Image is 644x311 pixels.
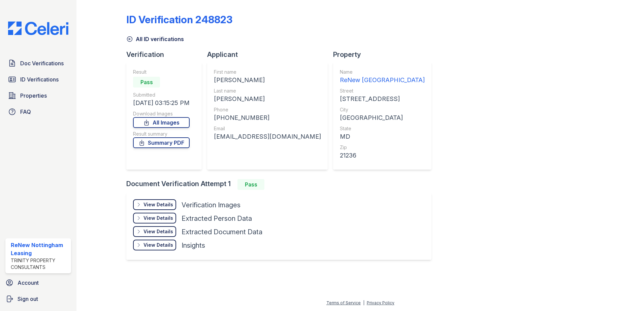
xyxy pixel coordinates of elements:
[20,59,64,67] span: Doc Verifications
[182,214,252,223] div: Extracted Person Data
[363,300,364,305] div: |
[143,242,173,248] div: View Details
[214,113,321,123] div: [PHONE_NUMBER]
[11,241,68,257] div: ReNew Nottingham Leasing
[133,92,190,98] div: Submitted
[133,98,190,108] div: [DATE] 03:15:25 PM
[143,201,173,208] div: View Details
[133,131,190,137] div: Result summary
[182,241,205,250] div: Insights
[182,227,262,237] div: Extracted Document Data
[340,69,425,85] a: Name ReNew [GEOGRAPHIC_DATA]
[326,300,361,305] a: Terms of Service
[11,257,68,271] div: Trinity Property Consultants
[3,276,74,289] a: Account
[126,179,437,190] div: Document Verification Attempt 1
[5,57,71,70] a: Doc Verifications
[20,75,59,83] span: ID Verifications
[340,132,425,141] div: MD
[3,292,74,306] a: Sign out
[126,13,232,26] div: ID Verification 248823
[18,279,39,287] span: Account
[182,200,240,210] div: Verification Images
[5,105,71,118] a: FAQ
[133,117,190,128] a: All Images
[340,88,425,94] div: Street
[133,137,190,148] a: Summary PDF
[214,125,321,132] div: Email
[20,92,47,100] span: Properties
[20,108,31,116] span: FAQ
[5,73,71,86] a: ID Verifications
[340,75,425,85] div: ReNew [GEOGRAPHIC_DATA]
[340,69,425,75] div: Name
[340,94,425,104] div: [STREET_ADDRESS]
[133,110,190,117] div: Download Images
[333,50,437,59] div: Property
[207,50,333,59] div: Applicant
[126,35,184,43] a: All ID verifications
[237,179,264,190] div: Pass
[214,106,321,113] div: Phone
[340,113,425,123] div: [GEOGRAPHIC_DATA]
[214,94,321,104] div: [PERSON_NAME]
[214,132,321,141] div: [EMAIL_ADDRESS][DOMAIN_NAME]
[18,295,38,303] span: Sign out
[367,300,394,305] a: Privacy Policy
[340,144,425,151] div: Zip
[143,228,173,235] div: View Details
[214,69,321,75] div: First name
[340,151,425,160] div: 21236
[126,50,207,59] div: Verification
[133,77,160,88] div: Pass
[3,22,74,35] img: CE_Logo_Blue-a8612792a0a2168367f1c8372b55b34899dd931a85d93a1a3d3e32e68fde9ad4.png
[214,88,321,94] div: Last name
[214,75,321,85] div: [PERSON_NAME]
[133,69,190,75] div: Result
[143,215,173,221] div: View Details
[340,125,425,132] div: State
[340,106,425,113] div: City
[5,89,71,102] a: Properties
